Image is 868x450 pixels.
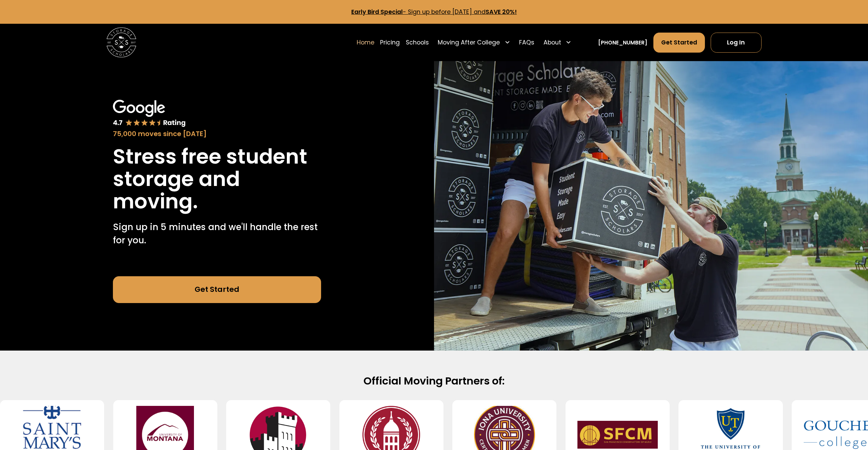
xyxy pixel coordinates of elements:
a: Pricing [380,32,400,53]
p: Sign up in 5 minutes and we'll handle the rest for you. [113,220,321,247]
a: Early Bird Special- Sign up before [DATE] andSAVE 20%! [351,8,517,16]
div: Moving After College [438,38,500,47]
img: Google 4.7 star rating [113,100,186,128]
img: Storage Scholars main logo [106,27,136,57]
img: Storage Scholars makes moving and storage easy. [434,61,868,351]
strong: SAVE 20%! [486,8,517,16]
a: Log In [711,33,761,53]
h2: Official Moving Partners of: [196,374,672,388]
a: Get Started [653,33,705,53]
h1: Stress free student storage and moving. [113,145,321,213]
a: [PHONE_NUMBER] [598,39,647,46]
a: Get Started [113,276,321,303]
strong: Early Bird Special [351,8,403,16]
div: 75,000 moves since [DATE] [113,129,321,139]
a: FAQs [519,32,534,53]
div: About [544,38,561,47]
a: Home [357,32,374,53]
a: Schools [406,32,429,53]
